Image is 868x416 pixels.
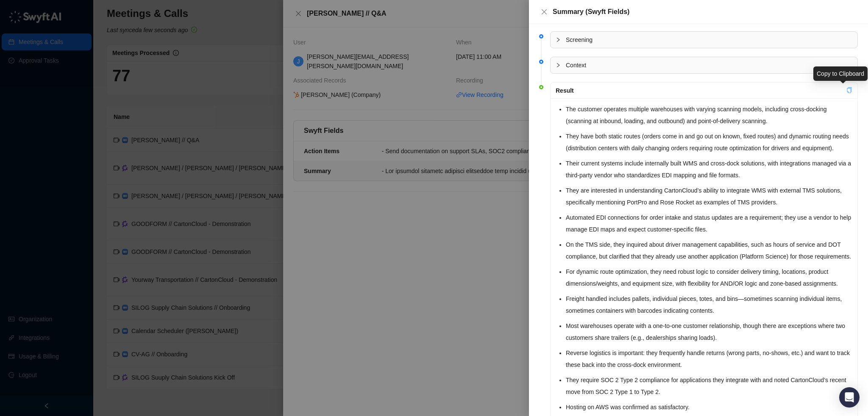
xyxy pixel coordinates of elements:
li: Most warehouses operate with a one-to-one customer relationship, though there are exceptions wher... [566,320,852,344]
span: Screening [566,35,852,44]
span: close [541,8,548,15]
li: They are interested in understanding CartonCloud’s ability to integrate WMS with external TMS sol... [566,185,852,208]
div: Context [551,57,857,73]
li: Their current systems include internally built WMS and cross-dock solutions, with integrations ma... [566,157,852,181]
div: Result [556,86,846,95]
span: Context [566,61,852,70]
li: The customer operates multiple warehouses with varying scanning models, including cross-docking (... [566,103,852,127]
button: Close [539,7,549,17]
span: collapsed [556,63,561,68]
li: They have both static routes (orders come in and go out on known, fixed routes) and dynamic routi... [566,130,852,154]
div: Screening [551,32,857,48]
span: collapsed [556,37,561,42]
li: Reverse logistics is important: they frequently handle returns (wrong parts, no-shows, etc.) and ... [566,347,852,371]
li: Hosting on AWS was confirmed as satisfactory. [566,401,852,413]
li: Freight handled includes pallets, individual pieces, totes, and bins—sometimes scanning individua... [566,293,852,317]
div: Summary (Swyft Fields) [553,7,858,17]
li: Automated EDI connections for order intake and status updates are a requirement; they use a vendo... [566,212,852,235]
li: For dynamic route optimization, they need robust logic to consider delivery timing, locations, pr... [566,266,852,289]
span: copy [846,87,852,93]
div: Open Intercom Messenger [839,387,860,408]
li: They require SOC 2 Type 2 compliance for applications they integrate with and noted CartonCloud’s... [566,374,852,398]
li: On the TMS side, they inquired about driver management capabilities, such as hours of service and... [566,239,852,262]
div: Copy to Clipboard [813,66,868,81]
